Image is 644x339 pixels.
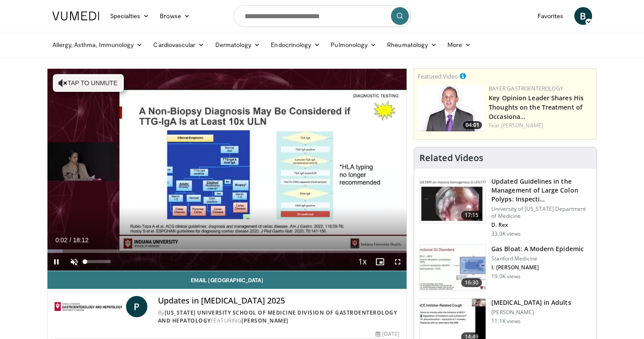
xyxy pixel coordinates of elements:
[47,36,148,54] a: Allergy, Asthma, Immunology
[353,253,371,271] button: Playback Rate
[371,253,389,271] button: Enable picture-in-picture mode
[419,244,591,292] a: 16:30 Gas Bloat: A Modern Epidemic Stanford Medicine I. [PERSON_NAME] 19.0K views
[491,309,571,316] p: [PERSON_NAME]
[491,244,584,253] h3: Gas Bloat: A Modern Epidemic
[489,94,584,121] a: Key Opinion Leader Shares His Thoughts on the Treatment of Occasiona…
[489,85,563,92] a: Bayer Gastroenterology
[389,253,407,271] button: Fullscreen
[210,36,266,54] a: Dermatology
[325,36,382,54] a: Pulmonology
[491,205,591,220] p: University of [US_STATE] Department of Medicine
[47,69,407,271] video-js: Video Player
[418,85,484,131] a: 04:01
[382,36,442,54] a: Rheumatology
[418,72,458,80] small: Featured Video
[491,273,521,280] p: 19.0K views
[532,7,569,25] a: Favorites
[55,296,122,317] img: Indiana University School of Medicine Division of Gastroenterology and Hepatology
[47,249,407,253] div: Progress Bar
[70,237,71,244] span: /
[491,230,521,237] p: 33.0K views
[148,36,209,54] a: Cardiovascular
[233,5,411,27] input: Search topics, interventions
[461,278,482,287] span: 16:30
[491,318,521,325] p: 11.1K views
[501,122,543,129] a: [PERSON_NAME]
[47,253,65,271] button: Pause
[158,296,399,306] h4: Updates in [MEDICAL_DATA] 2025
[126,296,147,317] a: P
[375,330,399,338] div: [DATE]
[158,309,397,324] a: [US_STATE] University School of Medicine Division of Gastroenterology and Hepatology
[154,7,195,25] a: Browse
[241,317,288,324] a: [PERSON_NAME]
[463,121,482,129] span: 04:01
[491,221,591,229] p: D. Rex
[491,177,591,204] h3: Updated Guidelines in the Management of Large Colon Polyps: Inspecti…
[265,36,325,54] a: Endocrinology
[55,237,67,244] span: 0:02
[418,85,484,131] img: 9828b8df-38ad-4333-b93d-bb657251ca89.png.150x105_q85_crop-smart_upscale.png
[442,36,476,54] a: More
[52,12,99,20] img: VuMedi Logo
[491,264,584,271] p: I. [PERSON_NAME]
[105,7,155,25] a: Specialties
[73,237,88,244] span: 18:12
[461,211,482,220] span: 17:15
[53,74,124,92] button: Tap to unmute
[489,122,593,130] div: Feat.
[491,298,571,307] h3: [MEDICAL_DATA] in Adults
[158,309,399,325] div: By FEATURING
[419,177,591,237] a: 17:15 Updated Guidelines in the Management of Large Colon Polyps: Inspecti… University of [US_STA...
[65,253,83,271] button: Unmute
[85,260,111,263] div: Volume Level
[419,153,483,163] h4: Related Videos
[47,271,407,289] a: Email [GEOGRAPHIC_DATA]
[420,245,486,291] img: 480ec31d-e3c1-475b-8289-0a0659db689a.150x105_q85_crop-smart_upscale.jpg
[491,255,584,262] p: Stanford Medicine
[574,7,592,25] a: B
[420,177,486,224] img: dfcfcb0d-b871-4e1a-9f0c-9f64970f7dd8.150x105_q85_crop-smart_upscale.jpg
